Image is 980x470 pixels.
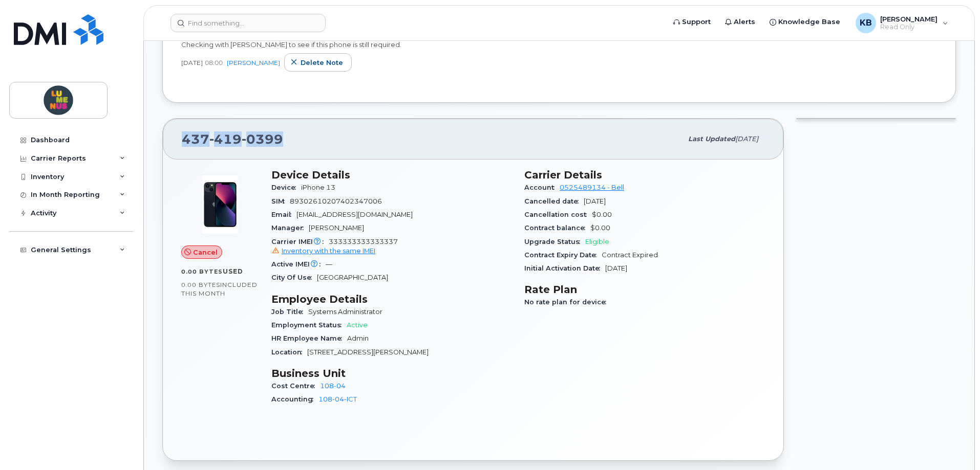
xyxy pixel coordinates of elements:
[326,260,332,268] span: —
[271,274,317,281] span: City Of Use
[524,224,590,232] span: Contract balance
[284,53,352,72] button: Delete note
[271,382,320,390] span: Cost Centre
[296,211,413,218] span: [EMAIL_ADDRESS][DOMAIN_NAME]
[223,267,243,275] span: used
[605,264,627,272] span: [DATE]
[271,197,290,205] span: SIM
[227,59,280,66] a: [PERSON_NAME]
[301,184,335,191] span: iPhone 13
[290,197,382,205] span: 89302610207402347006
[181,281,220,288] span: 0.00 Bytes
[205,58,223,67] span: 08:00
[193,248,218,257] span: Cancel
[735,135,758,143] span: [DATE]
[762,12,847,32] a: Knowledge Base
[524,197,584,205] span: Cancelled date
[271,238,512,256] span: 333333333333337
[271,293,512,305] h3: Employee Details
[271,367,512,379] h3: Business Unit
[778,17,840,27] span: Knowledge Base
[181,268,223,275] span: 0.00 Bytes
[242,131,283,147] span: 0399
[271,238,329,245] span: Carrier IMEI
[718,12,762,32] a: Alerts
[271,260,326,268] span: Active IMEI
[181,281,258,298] span: included this month
[271,395,318,403] span: Accounting
[309,224,364,232] span: [PERSON_NAME]
[524,211,592,218] span: Cancellation cost
[682,17,711,27] span: Support
[181,58,203,67] span: [DATE]
[189,174,251,235] img: image20231002-3703462-1ig824h.jpeg
[320,382,346,390] a: 108-04
[307,348,429,356] span: [STREET_ADDRESS][PERSON_NAME]
[734,17,755,27] span: Alerts
[271,247,375,255] a: Inventory with the same IMEI
[602,251,658,259] span: Contract Expired
[347,334,369,342] span: Admin
[181,40,401,49] span: Checking with [PERSON_NAME] to see if this phone is still required.
[524,283,765,296] h3: Rate Plan
[860,17,872,29] span: KB
[524,184,560,191] span: Account
[880,23,938,31] span: Read Only
[584,197,606,205] span: [DATE]
[271,334,347,342] span: HR Employee Name
[318,395,357,403] a: 108-04-ICT
[271,321,347,329] span: Employment Status
[880,15,938,23] span: [PERSON_NAME]
[282,247,375,255] span: Inventory with the same IMEI
[271,348,307,356] span: Location
[271,308,308,316] span: Job Title
[524,251,602,259] span: Contract Expiry Date
[301,58,343,68] span: Delete note
[182,131,283,147] span: 437
[524,238,585,245] span: Upgrade Status
[560,184,624,191] a: 0525489134 - Bell
[590,224,610,232] span: $0.00
[308,308,382,316] span: Systems Administrator
[347,321,368,329] span: Active
[524,264,605,272] span: Initial Activation Date
[524,298,611,306] span: No rate plan for device
[848,13,955,33] div: Kam Behal
[209,131,242,147] span: 419
[666,12,718,32] a: Support
[271,169,512,181] h3: Device Details
[585,238,609,245] span: Eligible
[271,211,296,218] span: Email
[592,211,612,218] span: $0.00
[524,169,765,181] h3: Carrier Details
[688,135,735,143] span: Last updated
[171,14,326,32] input: Find something...
[317,274,388,281] span: [GEOGRAPHIC_DATA]
[271,224,309,232] span: Manager
[271,184,301,191] span: Device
